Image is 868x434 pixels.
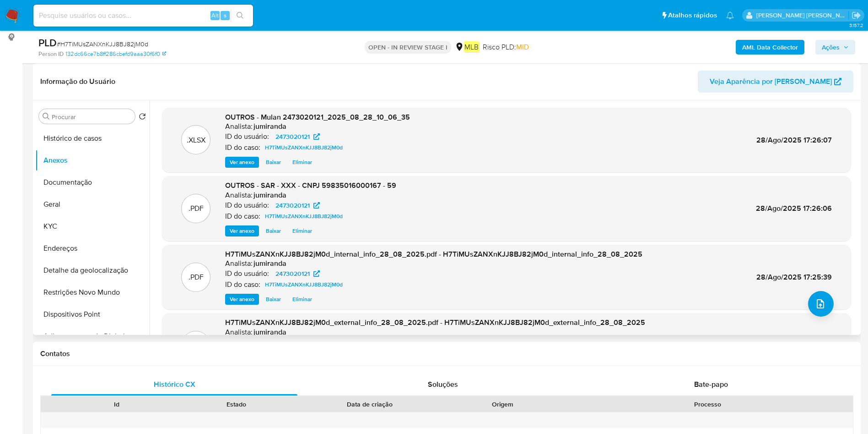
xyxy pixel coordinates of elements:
button: Dispositivos Point [35,303,150,325]
span: Histórico CX [154,379,195,390]
p: Analista: [225,191,253,200]
span: OUTROS - Mulan 2473020121_2025_08_28_10_06_35 [225,112,410,122]
span: H7TiMUsZANXnKJJ8BJ82jM0d [265,211,343,222]
div: Origem [449,400,556,409]
span: Ver anexo [230,226,254,236]
a: Sair [852,11,861,20]
button: Geral [35,193,150,215]
button: Ver anexo [225,294,259,305]
button: KYC [35,215,150,237]
span: OUTROS - SAR - XXX - CNPJ 59835016000167 - 59 [225,180,396,191]
span: Ver anexo [230,158,254,167]
button: Endereços [35,237,150,259]
p: ID do usuário: [225,201,269,210]
p: .PDF [189,203,204,214]
button: Detalhe da geolocalização [35,259,150,281]
a: H7TiMUsZANXnKJJ8BJ82jM0d [261,142,346,153]
button: Eliminar [288,294,317,305]
button: Eliminar [288,225,317,236]
span: Soluções [428,379,458,390]
span: H7TiMUsZANXnKJJ8BJ82jM0d_internal_info_28_08_2025.pdf - H7TiMUsZANXnKJJ8BJ82jM0d_internal_info_28... [225,249,642,259]
p: ID do caso: [225,212,260,221]
b: AML Data Collector [742,40,798,55]
p: ID do usuário: [225,269,269,278]
button: upload-file [808,291,834,317]
p: .PDF [189,272,204,282]
button: Adiantamentos de Dinheiro [35,325,150,347]
h6: jumiranda [253,122,286,131]
p: Analista: [225,259,253,268]
button: AML Data Collector [736,40,804,55]
h6: jumiranda [253,259,286,268]
h1: Informação do Usuário [40,77,115,86]
span: Ver anexo [230,295,254,304]
span: 2473020121 [275,200,310,211]
div: Processo [569,400,846,409]
span: 28/Ago/2025 17:26:06 [756,203,832,214]
em: MLB [464,41,479,52]
button: Histórico de casos [35,127,150,149]
button: Ações [815,40,855,55]
a: 132dc66ce7b8ff286cbefd9aaa30f6f0 [65,50,166,58]
button: Veja Aparência por [PERSON_NAME] [698,71,853,93]
span: Baixar [266,226,281,236]
a: 2473020121 [270,200,325,211]
a: 2473020121 [270,268,325,279]
button: Eliminar [288,157,317,168]
p: ID do caso: [225,280,260,289]
span: Ações [822,40,840,55]
a: H7TiMUsZANXnKJJ8BJ82jM0d [261,279,346,290]
button: search-icon [231,9,249,22]
span: Eliminar [292,226,312,236]
span: H7TiMUsZANXnKJJ8BJ82jM0d_external_info_28_08_2025.pdf - H7TiMUsZANXnKJJ8BJ82jM0d_external_info_28... [225,317,645,328]
div: Data de criação [303,400,437,409]
span: 3.157.2 [849,22,863,29]
span: MID [516,42,529,52]
p: Analista: [225,328,253,337]
p: Analista: [225,122,253,131]
p: juliane.miranda@mercadolivre.com [756,11,849,20]
h1: Contatos [40,349,853,358]
span: Eliminar [292,158,312,167]
span: Baixar [266,295,281,304]
p: ID do caso: [225,143,260,152]
b: PLD [38,35,57,50]
a: 2473020121 [270,131,325,142]
input: Procurar [52,113,131,121]
span: 28/Ago/2025 17:25:39 [756,272,832,282]
span: 28/Ago/2025 17:26:07 [756,135,832,145]
span: Eliminar [292,295,312,304]
span: s [224,11,226,20]
p: .XLSX [187,135,205,145]
span: Alt [211,11,219,20]
span: 2473020121 [275,131,310,142]
button: Baixar [261,157,286,168]
button: Ver anexo [225,225,259,236]
span: Veja Aparência por [PERSON_NAME] [710,71,832,93]
a: H7TiMUsZANXnKJJ8BJ82jM0d [261,211,346,222]
h6: jumiranda [253,191,286,200]
button: Retornar ao pedido padrão [139,113,146,123]
button: Baixar [261,294,286,305]
button: Restrições Novo Mundo [35,281,150,303]
div: Estado [183,400,290,409]
button: Procurar [43,113,50,120]
button: Anexos [35,149,150,171]
p: ID do usuário: [225,132,269,141]
a: Notificações [726,11,734,19]
button: Baixar [261,225,286,236]
p: OPEN - IN REVIEW STAGE I [365,41,451,54]
h6: jumiranda [253,328,286,337]
span: Risco PLD: [483,42,529,52]
span: Baixar [266,158,281,167]
button: Documentação [35,171,150,193]
input: Pesquise usuários ou casos... [33,10,253,22]
span: H7TiMUsZANXnKJJ8BJ82jM0d [265,142,343,153]
div: Id [63,400,170,409]
span: 2473020121 [275,268,310,279]
button: Ver anexo [225,157,259,168]
span: Atalhos rápidos [668,11,717,20]
span: Bate-papo [694,379,728,390]
b: Person ID [38,50,64,58]
span: # H7TiMUsZANXnKJJ8BJ82jM0d [57,39,148,49]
